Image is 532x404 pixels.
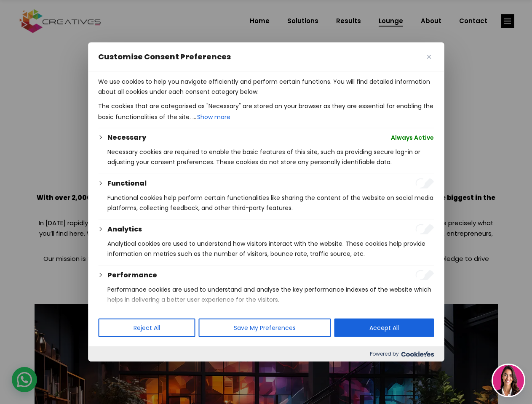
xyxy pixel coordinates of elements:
p: Analytical cookies are used to understand how visitors interact with the website. These cookies h... [107,239,434,259]
img: Close [427,55,431,59]
div: Powered by [88,346,444,361]
button: Functional [107,178,147,189]
p: Necessary cookies are required to enable the basic features of this site, such as providing secur... [107,147,434,167]
input: Enable Analytics [415,224,434,234]
img: agent [493,365,524,396]
button: Performance [107,270,157,280]
button: Necessary [107,133,146,143]
button: Close [424,52,434,62]
input: Enable Performance [415,270,434,280]
button: Reject All [98,319,195,337]
button: Save My Preferences [198,319,331,337]
span: Customise Consent Preferences [98,52,231,62]
span: Always Active [391,133,434,143]
p: Performance cookies are used to understand and analyse the key performance indexes of the website... [107,284,434,305]
img: Cookieyes logo [401,351,434,357]
button: Analytics [107,224,142,234]
p: Functional cookies help perform certain functionalities like sharing the content of the website o... [107,193,434,213]
p: The cookies that are categorised as "Necessary" are stored on your browser as they are essential ... [98,101,434,123]
input: Enable Functional [415,178,434,189]
div: Customise Consent Preferences [88,43,444,361]
p: We use cookies to help you navigate efficiently and perform certain functions. You will find deta... [98,77,434,97]
button: Show more [196,111,231,123]
button: Accept All [334,319,434,337]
